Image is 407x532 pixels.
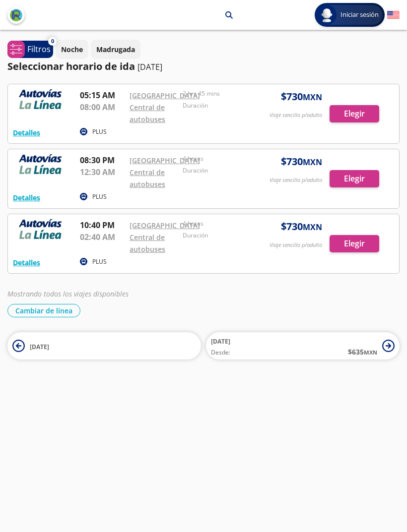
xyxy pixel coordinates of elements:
button: back [7,6,25,24]
p: PLUS [92,257,107,266]
a: [GEOGRAPHIC_DATA] [130,91,200,100]
p: Tecomán [187,10,218,20]
button: [DATE] [7,332,201,359]
span: [DATE] [30,343,49,351]
p: [DATE] [137,61,162,73]
a: Central de autobuses [130,168,165,189]
button: 0Filtros [7,41,53,58]
button: [DATE]Desde:$635MXN [206,332,400,359]
p: [GEOGRAPHIC_DATA] [104,10,175,20]
p: Madrugada [96,44,135,55]
em: Mostrando todos los viajes disponibles [7,289,129,298]
span: $ 635 [348,347,377,357]
p: Noche [61,44,83,55]
p: Seleccionar horario de ida [7,59,135,74]
button: Detalles [13,192,40,203]
p: Filtros [27,43,51,55]
p: PLUS [92,192,107,201]
span: Iniciar sesión [337,10,383,20]
button: Cambiar de línea [7,304,80,317]
button: English [387,9,400,21]
small: MXN [364,349,377,356]
button: Detalles [13,257,40,268]
button: Madrugada [91,40,140,59]
span: Desde: [211,348,230,357]
button: Detalles [13,127,40,138]
span: [DATE] [211,337,230,346]
a: Central de autobuses [130,233,165,254]
button: Noche [56,40,88,59]
span: 0 [51,37,54,46]
p: PLUS [92,127,107,136]
a: [GEOGRAPHIC_DATA] [130,156,200,165]
a: Central de autobuses [130,103,165,124]
a: [GEOGRAPHIC_DATA] [130,221,200,230]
